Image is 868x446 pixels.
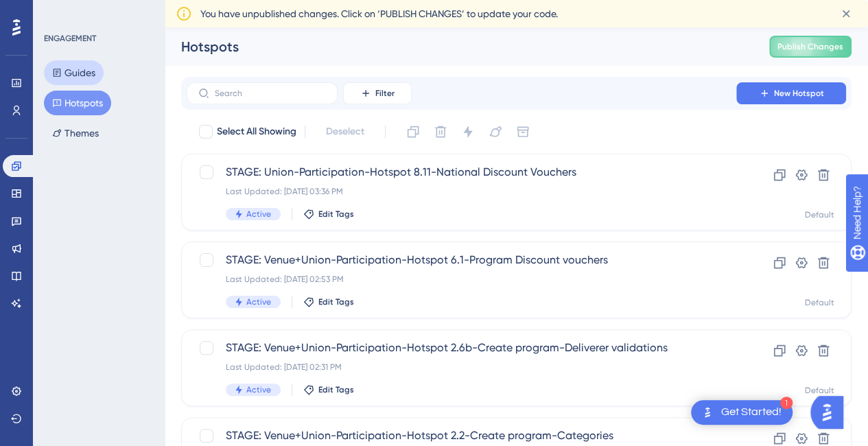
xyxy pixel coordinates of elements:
span: Select All Showing [217,124,296,140]
div: Default [805,209,834,220]
button: Guides [44,60,104,85]
div: Last Updated: [DATE] 02:31 PM [226,362,697,373]
div: Last Updated: [DATE] 03:36 PM [226,186,697,197]
button: Themes [44,121,107,145]
div: ENGAGEMENT [44,33,96,44]
span: STAGE: Union-Participation-Hotspot 8.11-National Discount Vouchers [226,164,697,180]
button: Deselect [314,119,377,144]
div: Open Get Started! checklist, remaining modules: 1 [691,400,793,425]
span: Publish Changes [777,41,843,52]
span: Edit Tags [318,296,354,307]
button: Publish Changes [769,36,852,58]
span: Active [246,296,271,307]
span: Filter [375,88,395,99]
button: Hotspots [44,91,111,115]
img: launcher-image-alternative-text [699,404,716,421]
span: STAGE: Venue+Union-Participation-Hotspot 2.2-Create program-Categories [226,427,697,444]
iframe: UserGuiding AI Assistant Launcher [810,392,852,433]
button: Edit Tags [303,296,354,307]
button: Edit Tags [303,209,354,220]
span: New Hotspot [774,88,824,99]
div: Get Started! [721,405,782,420]
span: Deselect [326,124,364,140]
div: Default [805,385,834,396]
span: Need Help? [32,3,86,20]
span: Active [246,209,271,220]
div: 1 [780,397,793,409]
div: Last Updated: [DATE] 02:53 PM [226,274,697,285]
div: Hotspots [181,37,735,56]
span: STAGE: Venue+Union-Participation-Hotspot 2.6b-Create program-Deliverer validations [226,340,697,356]
div: Default [805,297,834,308]
span: Edit Tags [318,384,354,395]
span: You have unpublished changes. Click on ‘PUBLISH CHANGES’ to update your code. [200,5,558,22]
span: STAGE: Venue+Union-Participation-Hotspot 6.1-Program Discount vouchers [226,252,697,268]
button: Filter [343,82,412,104]
button: New Hotspot [736,82,846,104]
input: Search [215,89,326,98]
span: Active [246,384,271,395]
button: Edit Tags [303,384,354,395]
span: Edit Tags [318,209,354,220]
